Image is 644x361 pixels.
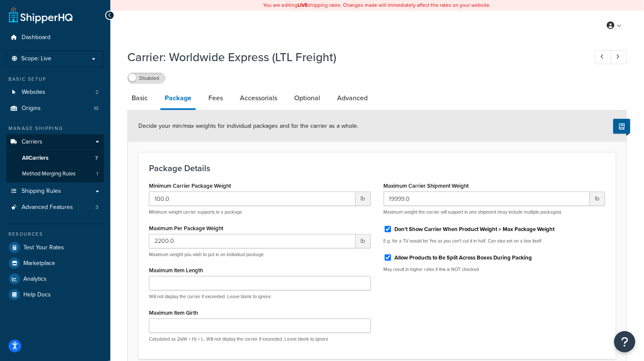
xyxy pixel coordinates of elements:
[6,85,104,100] a: Websites2
[23,291,51,299] span: Help Docs
[590,192,605,206] span: lb
[22,34,51,41] span: Dashboard
[22,138,42,146] span: Carriers
[149,310,198,316] label: Maximum Item Girth
[22,155,48,162] span: All Carriers
[298,1,308,9] b: LIVE
[127,88,152,108] a: Basic
[395,226,555,233] label: Don't Show Carrier When Product Weight > Max Package Weight
[614,331,636,353] button: Open Resource Center
[138,121,358,130] span: Decide your min/max weights for individual packages and for the carrier as a whole.
[611,50,627,64] a: Next Record
[6,240,104,255] a: Test Your Rates
[384,183,469,189] label: Maximum Carrier Shipment Weight
[149,336,371,342] p: Calculated as 2x(W + H) + L. Will not display the carrier if exceeded. Leave blank to ignore
[595,50,612,64] a: Previous Record
[23,260,55,267] span: Marketplace
[149,251,371,258] p: Maximum weight you wish to put in an individual package
[149,209,371,215] p: Minimum weight carrier supports in a package
[290,88,324,108] a: Optional
[22,105,41,112] span: Origins
[6,150,104,166] a: AllCarriers7
[22,204,73,211] span: Advanced Features
[6,256,104,271] a: Marketplace
[96,170,98,178] span: 1
[613,119,630,134] button: Show Help Docs
[95,155,98,162] span: 7
[6,166,104,182] a: Method Merging Rules1
[6,287,104,302] a: Help Docs
[356,234,371,248] span: lb
[149,267,203,274] label: Maximum Item Length
[6,101,104,116] li: Origins
[149,293,371,300] p: Will not display the carrier if exceeded. Leave blank to ignore
[204,88,227,108] a: Fees
[236,88,281,108] a: Accessorials
[160,88,196,110] a: Package
[22,188,61,195] span: Shipping Rules
[149,225,223,231] label: Maximum Per Package Weight
[333,88,372,108] a: Advanced
[384,266,606,273] p: May result in higher rates if this is NOT checked
[6,271,104,287] a: Analytics
[6,101,104,116] a: Origins10
[384,238,606,244] p: E.g. for a TV would be Yes as you can't cut it in half. Can also set on a box itself
[6,200,104,215] a: Advanced Features3
[6,134,104,150] a: Carriers
[22,89,45,96] span: Websites
[149,164,605,173] h3: Package Details
[23,276,47,283] span: Analytics
[94,105,98,112] span: 10
[6,183,104,199] a: Shipping Rules
[6,166,104,182] li: Method Merging Rules
[6,76,104,83] div: Basic Setup
[6,125,104,132] div: Manage Shipping
[395,254,532,262] label: Allow Products to Be Split Across Boxes During Packing
[384,209,606,215] p: Maximum weight the carrier will support in one shipment (may include multiple packages)
[21,55,51,62] span: Scope: Live
[6,30,104,45] a: Dashboard
[127,49,579,65] h1: Carrier: Worldwide Express (LTL Freight)
[96,89,98,96] span: 2
[96,204,98,211] span: 3
[22,170,76,178] span: Method Merging Rules
[6,85,104,100] li: Websites
[149,183,231,189] label: Minimum Carrier Package Weight
[6,231,104,238] div: Resources
[356,192,371,206] span: lb
[6,134,104,183] li: Carriers
[23,244,64,251] span: Test Your Rates
[6,200,104,215] li: Advanced Features
[128,73,165,83] label: Disabled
